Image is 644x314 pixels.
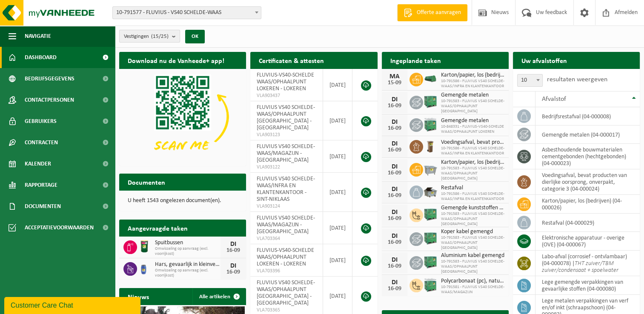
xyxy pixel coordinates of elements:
div: 16-09 [386,193,403,199]
span: Offerte aanvragen [415,9,463,17]
td: asbesthoudende bouwmaterialen cementgebonden (hechtgebonden) (04-000023) [535,144,640,169]
i: THT zuiver/TBM zuiver/condensaat + spoelwater [542,260,618,274]
img: PB-HB-1400-HPE-GN-11 [423,277,438,293]
td: bedrijfsrestafval (04-000008) [535,107,640,126]
span: Documenten [25,196,61,217]
span: FLUVIUS VS40 SCHELDE-WAAS/OPHAALPUNT [GEOGRAPHIC_DATA] - [GEOGRAPHIC_DATA] [257,280,315,306]
span: 10-848331 - FLUVIUS-VS40-SCHELDE WAAS/OPHAALPUNT LOKEREN [441,124,504,134]
label: resultaten weergeven [547,76,607,83]
span: Spuitbussen [155,240,220,246]
img: PB-HB-1400-HPE-GN-01 [423,231,438,245]
span: Dashboard [25,47,57,68]
div: DI [386,233,403,240]
span: Restafval [441,185,504,191]
span: 10-791583 - FLUVIUS VS40 SCHELDE-WAAS/OPHAALPUNT [GEOGRAPHIC_DATA] [441,235,504,251]
span: Polycarbonaat (pc), naturel [441,278,504,285]
span: VLA903122 [257,164,316,171]
td: [DATE] [323,101,352,140]
div: 16-09 [386,286,403,292]
span: FLUVIUS VS40 SCHELDE-WAAS/MAGAZIJN - [GEOGRAPHIC_DATA] [257,215,315,235]
span: 10-791586 - FLUVIUS VS40 SCHELDE-WAAS/INFRA EN KLANTENKANTOOR [441,191,504,202]
span: Karton/papier, los (bedrijven) [441,159,504,166]
p: U heeft 1543 ongelezen document(en). [128,198,238,204]
div: 16-09 [386,103,403,109]
img: PB-HB-1400-HPE-GN-01 [423,94,438,109]
div: 16-09 [225,248,242,254]
div: DI [386,279,403,286]
span: Bedrijfsgegevens [25,68,74,89]
span: 10-791583 - FLUVIUS VS40 SCHELDE-WAAS/OPHAALPUNT [GEOGRAPHIC_DATA] [441,99,504,114]
img: HK-XK-22-GN-00 [423,75,438,83]
span: Koper kabel gemengd [441,228,504,235]
span: FLUVIUS VS40 SCHELDE-WAAS/MAGAZIJN - [GEOGRAPHIC_DATA] [257,143,315,163]
div: MA [386,73,403,80]
h2: Certificaten & attesten [250,52,332,69]
span: FLUVIUS-VS40-SCHELDE WAAS/OPHAALPUNT LOKEREN - LOKEREN [257,72,314,92]
div: DI [386,140,403,147]
div: 16-09 [386,126,403,131]
div: DI [386,119,403,126]
h2: Aangevraagde taken [119,220,196,236]
span: Voedingsafval, bevat producten van dierlijke oorsprong, onverpakt, categorie 3 [441,139,504,146]
span: VLA703364 [257,235,316,242]
button: Vestigingen(15/25) [119,30,180,43]
img: LP-OT-00060-HPE-21 [137,261,152,275]
div: DI [225,241,242,248]
div: DI [386,96,403,103]
button: OK [185,30,205,43]
span: Vestigingen [124,30,169,43]
td: restafval (04-000029) [535,214,640,232]
div: 16-09 [386,216,403,222]
span: Omwisseling op aanvraag (excl. voorrijkost) [155,268,220,278]
td: [DATE] [323,173,352,212]
td: gemengde metalen (04-000017) [535,126,640,144]
div: DI [386,257,403,263]
a: Offerte aanvragen [397,4,467,21]
span: Gebruikers [25,111,57,132]
span: Contracten [25,132,58,153]
td: elektronische apparatuur - overige (OVE) (04-000067) [535,232,640,251]
div: DI [225,263,242,269]
iframe: chat widget [4,295,142,314]
div: 15-09 [386,80,403,86]
div: 16-09 [386,147,403,153]
span: 10-791577 - FLUVIUS - VS40 SCHELDE-WAAS [112,6,261,19]
span: VLA903123 [257,131,316,138]
div: 16-09 [225,269,242,275]
img: PB-OT-0200-MET-00-03 [137,239,152,254]
span: FLUVIUS-VS40-SCHELDE WAAS/OPHAALPUNT LOKEREN - LOKEREN [257,247,314,267]
div: DI [386,209,403,216]
div: 16-09 [386,240,403,245]
span: 10-791577 - FLUVIUS - VS40 SCHELDE-WAAS [113,7,261,19]
count: (15/25) [151,34,169,39]
span: Rapportage [25,174,57,196]
td: [DATE] [323,69,352,101]
img: WB-2500-GAL-GY-01 [423,162,438,176]
h2: Nieuws [119,288,157,305]
span: FLUVIUS VS40 SCHELDE-WAAS/INFRA EN KLANTENKANTOOR - SINT-NIKLAAS [257,176,315,203]
span: FLUVIUS VS40 SCHELDE-WAAS/OPHAALPUNT [GEOGRAPHIC_DATA] - [GEOGRAPHIC_DATA] [257,104,315,131]
img: WB-0140-HPE-BN-01 [423,139,438,153]
span: 10-791583 - FLUVIUS VS40 SCHELDE-WAAS/OPHAALPUNT [GEOGRAPHIC_DATA] [441,211,504,227]
div: DI [386,163,403,170]
img: PB-HB-1400-HPE-GN-01 [423,207,438,222]
span: VLA903437 [257,92,316,99]
td: karton/papier, los (bedrijven) (04-000026) [535,195,640,214]
span: Afvalstof [542,96,566,103]
span: Hars, gevaarlijk in kleinverpakking [155,261,220,268]
span: Omwisseling op aanvraag (excl. voorrijkost) [155,246,220,257]
span: VLA903124 [257,203,316,210]
h2: Uw afvalstoffen [513,52,575,69]
td: [DATE] [323,140,352,173]
span: Kalender [25,153,51,174]
img: PB-HB-1400-HPE-GN-11 [423,117,438,132]
span: Aluminium kabel gemengd [441,252,504,259]
span: Navigatie [25,26,51,47]
td: voedingsafval, bevat producten van dierlijke oorsprong, onverpakt, categorie 3 (04-000024) [535,169,640,195]
td: lege gemengde verpakkingen van gevaarlijke stoffen (04-000080) [535,276,640,295]
span: 10 [517,74,543,87]
h2: Ingeplande taken [382,52,449,69]
span: 10-791586 - FLUVIUS VS40 SCHELDE-WAAS/INFRA EN KLANTENKANTOOR [441,79,504,89]
div: 16-09 [386,170,403,176]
